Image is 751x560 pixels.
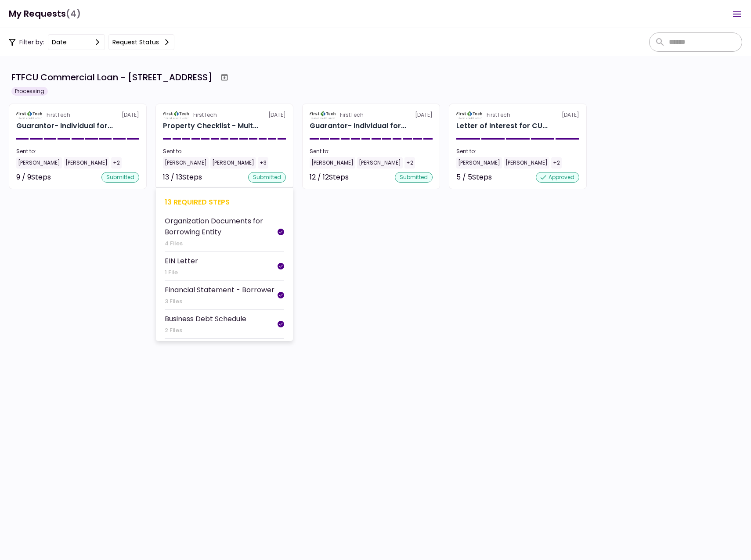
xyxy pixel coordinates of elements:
div: Organization Documents for Borrowing Entity [165,215,278,237]
button: Request status [108,34,174,50]
img: Partner logo [163,111,190,119]
div: 5 / 5 Steps [456,172,492,183]
div: Business Debt Schedule [165,313,246,324]
div: [PERSON_NAME] [163,157,209,169]
div: Guarantor- Individual for CULLUM & KELLEY PROPERTY HOLDINGS, LLC Keith Cullum [16,121,113,131]
div: Sent to: [456,147,579,155]
div: Sent to: [310,147,433,155]
div: Guarantor- Individual for CULLUM & KELLEY PROPERTY HOLDINGS, LLC Reginald Kelley [310,121,406,131]
div: FirstTech [193,111,217,119]
div: Property Checklist - Multi-Family for CULLUM & KELLEY PROPERTY HOLDINGS, LLC 513 E Caney Street [163,121,258,131]
div: FTFCU Commercial Loan - [STREET_ADDRESS] [11,71,212,84]
div: FirstTech [340,111,364,119]
div: [PERSON_NAME] [16,157,62,169]
div: 4 Files [165,239,278,248]
img: Partner logo [310,111,336,119]
img: Partner logo [16,111,43,119]
h1: My Requests [9,5,81,23]
div: [PERSON_NAME] [210,157,256,169]
div: Sent to: [16,147,139,155]
div: Letter of Interest for CULLUM & KELLEY PROPERTY HOLDINGS, LLC 513 E Caney Street Wharton TX [456,121,548,131]
div: Filter by: [9,34,174,50]
div: [PERSON_NAME] [456,157,502,169]
div: approved [536,172,579,183]
button: Archive workflow [217,69,232,85]
div: FirstTech [47,111,70,119]
div: EIN Letter [165,255,198,266]
div: [DATE] [310,111,433,119]
div: +2 [551,157,562,169]
div: 9 / 9 Steps [16,172,51,183]
div: 3 Files [165,297,274,306]
div: Sent to: [163,147,286,155]
div: 1 File [165,268,198,277]
div: [DATE] [456,111,579,119]
div: [DATE] [163,111,286,119]
div: submitted [101,172,139,183]
div: submitted [395,172,433,183]
div: +2 [404,157,415,169]
div: submitted [248,172,286,183]
div: [PERSON_NAME] [357,157,403,169]
div: [DATE] [16,111,139,119]
div: Financial Statement - Borrower [165,284,274,295]
div: +3 [258,157,268,169]
span: (4) [66,5,81,23]
div: [PERSON_NAME] [310,157,355,169]
div: [PERSON_NAME] [64,157,109,169]
div: [PERSON_NAME] [504,157,549,169]
div: 13 / 13 Steps [163,172,202,183]
div: FirstTech [487,111,510,119]
div: 2 Files [165,326,246,335]
button: Open menu [726,4,747,25]
img: Partner logo [456,111,483,119]
button: date [48,34,105,50]
div: 13 required steps [165,197,284,208]
div: 12 / 12 Steps [310,172,349,183]
div: Processing [11,87,48,96]
div: date [52,37,67,47]
div: +2 [111,157,122,169]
